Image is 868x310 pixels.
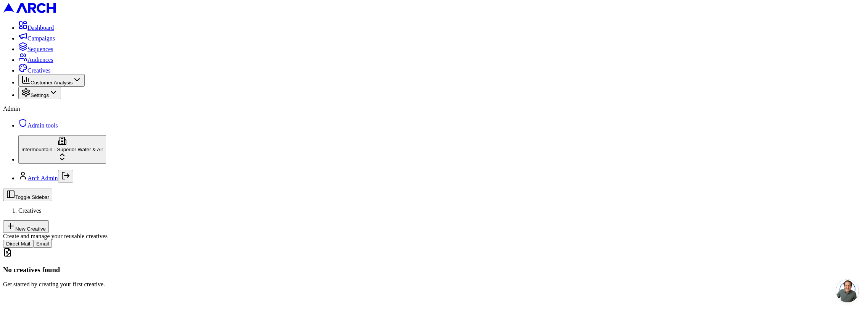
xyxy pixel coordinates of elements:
span: Settings [31,92,49,98]
a: Campaigns [18,35,55,42]
p: Get started by creating your first creative. [3,281,865,288]
a: Creatives [18,67,50,74]
a: Audiences [18,57,53,63]
span: Creatives [18,207,41,214]
button: Customer Analysis [18,74,85,87]
button: Intermountain - Superior Water & Air [18,135,106,164]
span: Sequences [27,46,53,52]
span: Creatives [27,67,50,74]
button: New Creative [3,220,49,233]
button: Direct Mail [3,240,33,248]
span: Admin tools [27,122,58,129]
a: Sequences [18,46,53,52]
h3: No creatives found [3,266,865,274]
div: Admin [3,105,865,112]
span: Dashboard [27,24,54,31]
a: Arch Admin [27,175,58,181]
div: Create and manage your reusable creatives [3,233,865,240]
button: Settings [18,87,61,99]
span: Toggle Sidebar [15,194,49,200]
a: Open chat [836,279,859,302]
a: Dashboard [18,24,54,31]
button: Email [33,240,52,248]
span: Campaigns [27,35,55,42]
a: Admin tools [18,122,58,129]
button: Toggle Sidebar [3,189,52,201]
nav: breadcrumb [3,207,865,214]
span: Customer Analysis [31,80,72,86]
span: Audiences [27,57,53,63]
span: Intermountain - Superior Water & Air [21,147,103,152]
button: Log out [58,170,73,182]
